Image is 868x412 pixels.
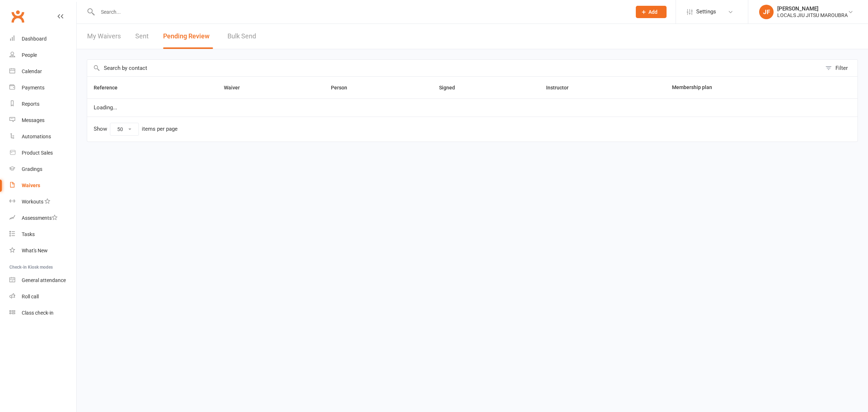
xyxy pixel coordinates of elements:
a: Calendar [9,63,76,80]
a: Workouts [9,194,76,210]
a: Sent [135,24,149,49]
div: Tasks [22,231,35,237]
div: items per page [142,126,178,132]
a: Clubworx [9,7,27,25]
input: Search... [95,7,626,17]
button: Add [636,6,667,18]
span: Instructor [546,85,576,91]
td: Loading... [87,98,858,117]
div: Reports [22,101,39,107]
div: Class check-in [22,310,54,316]
span: Reference [94,85,125,91]
a: Product Sales [9,145,76,161]
button: Person [331,83,355,92]
button: Filter [822,60,858,76]
div: Assessments [22,215,58,221]
span: Signed [439,85,463,91]
div: LOCALS JIU JITSU MAROUBRA [777,12,848,18]
div: Roll call [22,294,39,299]
a: Assessments [9,210,76,226]
div: Show [94,123,178,136]
span: Waiver [224,85,248,91]
div: [PERSON_NAME] [777,5,848,12]
div: What's New [22,248,48,253]
span: Settings [696,4,716,20]
button: Instructor [546,83,576,92]
button: Signed [439,83,463,92]
a: What's New [9,243,76,259]
span: Add [648,9,658,15]
div: JF [759,5,774,19]
div: General attendance [22,277,66,283]
a: My Waivers [87,24,121,49]
button: Pending Review [163,24,213,49]
button: Reference [94,83,125,92]
div: Dashboard [22,36,47,42]
div: Payments [22,85,44,91]
a: Dashboard [9,31,76,47]
a: Gradings [9,161,76,177]
a: Reports [9,96,76,112]
a: Payments [9,80,76,96]
a: Waivers [9,177,76,194]
a: Automations [9,129,76,145]
button: Waiver [224,83,248,92]
div: Filter [835,64,848,72]
a: Tasks [9,226,76,243]
a: Class kiosk mode [9,305,76,321]
a: Bulk Send [227,24,256,49]
div: Product Sales [22,150,53,156]
span: Person [331,85,355,91]
div: Waivers [22,182,40,188]
input: Search by contact [87,60,822,76]
a: General attendance kiosk mode [9,272,76,289]
a: People [9,47,76,63]
div: Gradings [22,166,42,172]
div: People [22,52,37,58]
div: Workouts [22,199,43,205]
a: Messages [9,112,76,129]
div: Calendar [22,68,42,74]
a: Roll call [9,289,76,305]
th: Membership plan [665,77,820,98]
div: Automations [22,134,51,139]
div: Messages [22,117,44,123]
